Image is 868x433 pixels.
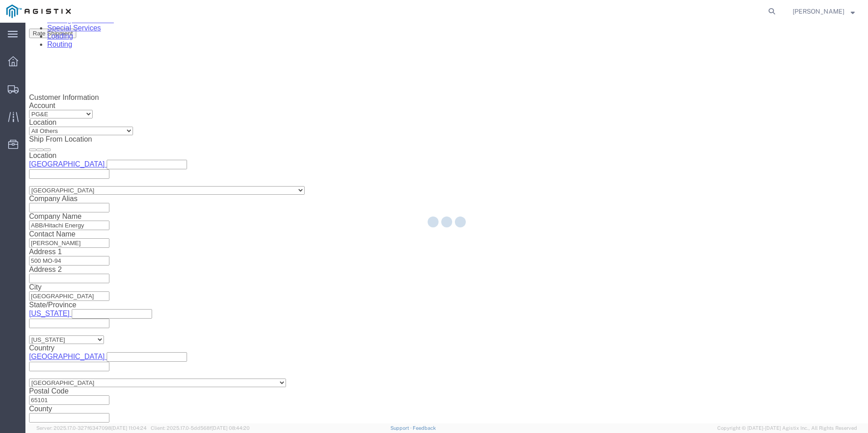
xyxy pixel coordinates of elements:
[413,425,436,431] a: Feedback
[792,6,855,17] button: [PERSON_NAME]
[36,425,147,431] span: Server: 2025.17.0-327f6347098
[390,425,413,431] a: Support
[151,425,250,431] span: Client: 2025.17.0-5dd568f
[212,425,250,431] span: [DATE] 08:44:20
[717,424,857,432] span: Copyright © [DATE]-[DATE] Agistix Inc., All Rights Reserved
[111,425,147,431] span: [DATE] 11:04:24
[793,6,844,16] span: Robert Hall
[6,5,71,18] img: logo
